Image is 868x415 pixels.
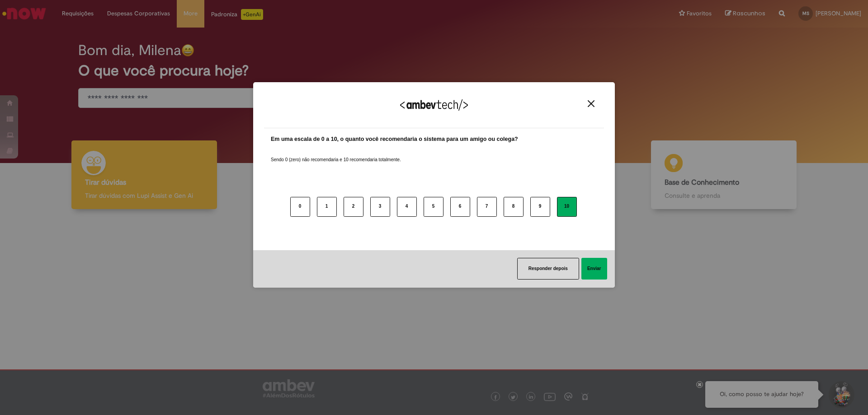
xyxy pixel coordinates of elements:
button: Close [585,100,597,107]
button: 6 [450,197,470,217]
button: 0 [290,197,310,217]
button: 5 [424,197,443,217]
button: 3 [370,197,390,217]
label: Em uma escala de 0 a 10, o quanto você recomendaria o sistema para um amigo ou colega? [271,135,518,144]
button: 1 [317,197,337,217]
button: 7 [477,197,497,217]
button: 9 [530,197,550,217]
button: 4 [397,197,417,217]
button: Responder depois [517,258,579,280]
button: Enviar [581,258,607,280]
button: 10 [557,197,577,217]
button: 8 [504,197,524,217]
button: 2 [344,197,363,217]
img: Close [588,100,594,107]
label: Sendo 0 (zero) não recomendaria e 10 recomendaria totalmente. [271,146,401,163]
img: Logo Ambevtech [400,99,468,111]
